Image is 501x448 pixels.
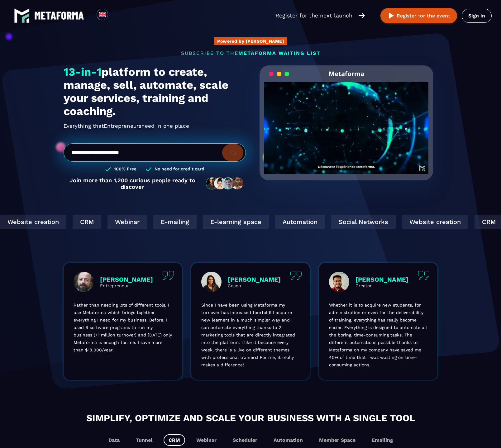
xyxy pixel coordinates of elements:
[401,215,468,229] div: Website creation
[418,271,430,280] img: quote
[201,301,300,369] p: Since I have been using Metaforma my turnover has increased fourfold! I acquire new learners in a...
[269,434,308,446] button: Automation
[104,126,141,136] span: Entrepreneurs
[34,12,84,20] img: logo
[331,215,395,229] div: Social Networks
[153,215,196,229] div: E-mailing
[131,434,157,446] button: Tunnel
[329,272,349,292] img: profile
[64,65,246,118] h1: platform to create, manage, sell, automate, scale your services, training and coaching.
[228,276,281,283] p: [PERSON_NAME]
[146,166,151,172] img: checked
[64,50,437,56] p: SUBSCRIBE TO THE
[367,434,398,446] button: Emailing
[329,301,427,369] p: Whether it is to acquire new students, for administration or even for the deliverability of train...
[269,71,289,77] img: loading
[72,215,101,229] div: CRM
[274,215,324,229] div: Automation
[264,82,428,164] video: Your browser does not support the video tag.
[105,166,111,172] img: checked
[201,272,222,292] img: profile
[204,177,246,190] img: community-people
[238,50,320,56] span: METAFORMA WAITING LIST
[113,12,118,19] input: Search for option
[217,39,284,44] p: Powered by [PERSON_NAME]
[228,434,262,446] button: Scheduler
[107,215,146,229] div: Webinar
[275,11,352,20] p: Register for the next launch
[64,177,201,190] p: Join more than 1,200 curious people ready to discover
[64,121,246,131] h2: Everything that need in one place
[74,272,94,292] img: profile
[100,276,153,283] p: [PERSON_NAME]
[108,9,123,22] div: Search for option
[355,283,408,288] p: Creator
[387,12,395,20] img: play
[162,271,174,280] img: quote
[164,434,185,446] button: CRM
[191,434,222,446] button: Webinar
[359,12,365,19] img: arrow-right
[290,271,302,280] img: quote
[329,65,364,82] h2: Metaforma
[100,283,153,288] p: Entrepreneur
[228,283,281,288] p: Coach
[104,121,141,131] span: Entrepreneurs
[314,434,360,446] button: Member Space
[202,215,268,229] div: E-learning space
[380,8,457,23] button: Register for the event
[355,276,408,283] p: [PERSON_NAME]
[103,434,125,446] button: Data
[14,8,30,23] img: logo
[98,11,106,18] img: en
[114,166,136,172] h3: 100% Free
[64,65,102,79] span: 13-in-1
[6,411,495,425] h2: Simplify, optimize and scale your business with a single tool
[155,166,204,172] h3: No need for credit card
[74,301,172,354] p: Rather than needing lots of different tools, I use Metaforma which brings together everything I n...
[462,9,492,23] a: Sign in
